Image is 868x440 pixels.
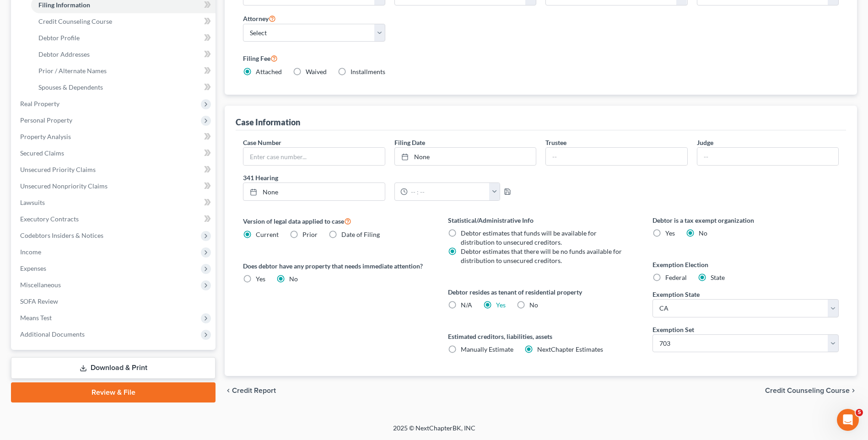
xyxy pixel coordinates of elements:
a: Debtor Profile [31,30,216,46]
i: chevron_left [225,387,232,394]
a: Download & Print [11,357,216,379]
span: Credit Counseling Course [38,17,112,25]
span: Manually Estimate [461,345,513,353]
span: SOFA Review [20,297,58,305]
span: Miscellaneous [20,281,61,289]
span: Prior [302,231,318,238]
span: Income [20,248,41,256]
label: Trustee [545,138,566,147]
a: Property Analysis [13,129,216,145]
a: Secured Claims [13,145,216,161]
span: Secured Claims [20,149,64,157]
span: Filing Information [38,1,90,9]
span: Additional Documents [20,330,85,338]
span: Yes [256,275,265,283]
span: Expenses [20,264,46,272]
span: Debtor Profile [38,34,80,42]
span: No [529,301,538,309]
span: Credit Counseling Course [765,387,850,394]
a: Executory Contracts [13,211,216,227]
span: Debtor estimates that funds will be available for distribution to unsecured creditors. [461,229,597,246]
iframe: Intercom live chat [837,409,859,431]
input: Enter case number... [243,148,384,165]
a: None [395,148,536,165]
label: Does debtor have any property that needs immediate attention? [243,261,429,271]
label: Judge [697,138,713,147]
span: State [711,274,725,281]
i: chevron_right [850,387,857,394]
label: Estimated creditors, liabilities, assets [448,332,634,341]
span: Installments [350,68,385,75]
label: Debtor resides as tenant of residential property [448,287,634,297]
a: Unsecured Nonpriority Claims [13,178,216,194]
span: Credit Report [232,387,276,394]
span: Executory Contracts [20,215,79,223]
label: Attorney [243,13,276,24]
button: chevron_left Credit Report [225,387,276,394]
span: Property Analysis [20,133,71,140]
label: Filing Date [394,138,425,147]
span: Personal Property [20,116,72,124]
a: None [243,183,384,200]
input: -- : -- [408,183,490,200]
span: Yes [665,229,675,237]
span: NextChapter Estimates [537,345,603,353]
label: Statistical/Administrative Info [448,215,634,225]
span: Unsecured Nonpriority Claims [20,182,108,190]
input: -- [697,148,838,165]
span: Real Property [20,100,59,107]
span: Debtor Addresses [38,50,90,58]
a: Review & File [11,382,216,402]
a: Lawsuits [13,194,216,211]
span: Spouses & Dependents [38,83,103,91]
span: N/A [461,301,472,309]
span: No [699,229,707,237]
span: 5 [856,409,863,416]
label: Filing Fee [243,53,839,64]
label: Debtor is a tax exempt organization [652,215,839,225]
span: Unsecured Priority Claims [20,166,96,173]
a: Yes [496,301,506,309]
span: Prior / Alternate Names [38,67,107,75]
label: Exemption Election [652,260,839,269]
div: Case Information [236,117,300,128]
span: Means Test [20,314,52,322]
span: Date of Filing [341,231,380,238]
a: Credit Counseling Course [31,13,216,30]
span: Current [256,231,279,238]
label: 341 Hearing [238,173,541,182]
input: -- [546,148,687,165]
span: Attached [256,68,282,75]
label: Case Number [243,138,281,147]
label: Version of legal data applied to case [243,215,429,226]
span: Federal [665,274,687,281]
label: Exemption State [652,290,700,299]
label: Exemption Set [652,325,694,334]
span: No [289,275,298,283]
span: Lawsuits [20,199,45,206]
a: Unsecured Priority Claims [13,161,216,178]
button: Credit Counseling Course chevron_right [765,387,857,394]
span: Codebtors Insiders & Notices [20,231,103,239]
div: 2025 © NextChapterBK, INC [173,424,695,440]
a: Debtor Addresses [31,46,216,63]
a: SOFA Review [13,293,216,310]
span: Debtor estimates that there will be no funds available for distribution to unsecured creditors. [461,247,622,264]
span: Waived [306,68,327,75]
a: Spouses & Dependents [31,79,216,96]
a: Prior / Alternate Names [31,63,216,79]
